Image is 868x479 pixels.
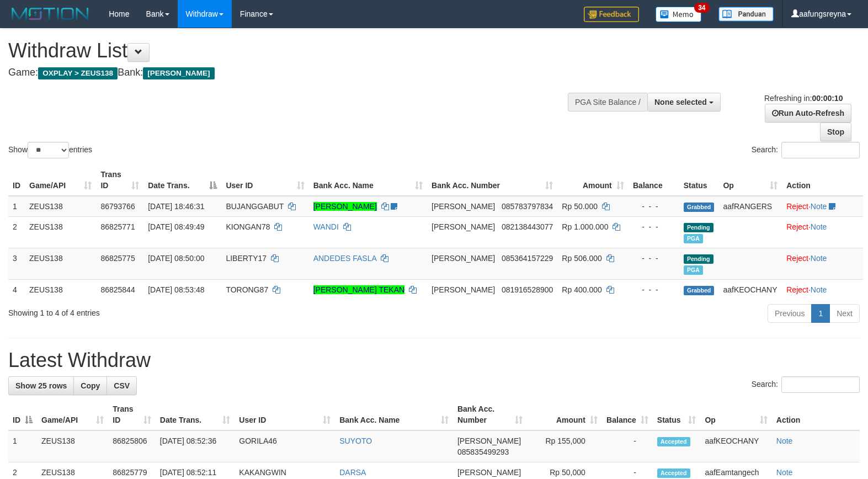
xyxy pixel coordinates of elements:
th: Action [782,164,863,196]
select: Showentries [28,142,69,158]
div: Showing 1 to 4 of 4 entries [8,303,353,318]
img: MOTION_logo.png [8,6,92,22]
th: Trans ID: activate to sort column ascending [108,399,156,430]
span: Grabbed [684,286,715,295]
td: · [782,248,863,279]
td: ZEUS138 [25,248,96,279]
td: aafRANGERS [718,196,782,217]
span: [PERSON_NAME] [457,468,521,477]
div: - - - [633,284,675,295]
span: Rp 1.000.000 [562,222,608,231]
th: User ID: activate to sort column ascending [221,164,308,196]
h1: Latest Withdraw [8,349,860,371]
span: Grabbed [684,203,715,212]
td: Rp 155,000 [527,430,602,462]
th: Status: activate to sort column ascending [653,399,701,430]
th: Bank Acc. Number: activate to sort column ascending [453,399,527,430]
span: Copy 085783797834 to clipboard [502,202,553,211]
a: DARSA [339,468,366,477]
span: None selected [654,98,707,107]
h1: Withdraw List [8,40,568,62]
td: aafKEOCHANY [700,430,771,462]
td: 3 [8,248,25,279]
button: None selected [647,93,721,111]
span: LIBERTY17 [226,254,267,263]
input: Search: [781,142,860,158]
th: Balance: activate to sort column ascending [602,399,653,430]
td: · [782,279,863,300]
span: 86825844 [100,285,135,294]
a: Note [776,437,793,445]
td: ZEUS138 [25,216,96,248]
td: · [782,216,863,248]
span: [PERSON_NAME] [143,67,214,79]
a: Note [811,222,827,231]
a: [PERSON_NAME] TEKAN [313,285,404,294]
input: Search: [781,376,860,393]
th: Action [772,399,860,430]
span: [PERSON_NAME] [432,285,495,294]
span: 34 [694,3,709,13]
th: User ID: activate to sort column ascending [235,399,335,430]
td: aafKEOCHANY [718,279,782,300]
td: 4 [8,279,25,300]
th: Date Trans.: activate to sort column descending [143,164,221,196]
a: ANDEDES FASLA [313,254,376,263]
div: - - - [633,253,675,264]
a: Note [811,254,827,263]
td: ZEUS138 [25,196,96,217]
td: GORILA46 [235,430,335,462]
span: [DATE] 08:53:48 [148,285,204,294]
div: - - - [633,221,675,232]
span: [DATE] 08:50:00 [148,254,204,263]
span: Copy 085835499293 to clipboard [457,448,509,456]
th: Amount: activate to sort column ascending [527,399,602,430]
span: KIONGAN78 [226,222,270,231]
strong: 00:00:10 [812,94,843,103]
img: panduan.png [718,7,774,22]
td: 86825806 [108,430,156,462]
label: Show entries [8,142,92,158]
a: Run Auto-Refresh [765,104,851,123]
span: 86825771 [100,222,135,231]
span: Rp 50.000 [562,202,598,211]
h4: Game: Bank: [8,67,568,78]
span: [PERSON_NAME] [457,437,521,445]
a: Next [829,304,860,323]
span: Rp 400.000 [562,285,601,294]
th: Date Trans.: activate to sort column ascending [156,399,235,430]
a: [PERSON_NAME] [313,202,377,211]
th: Op: activate to sort column ascending [718,164,782,196]
span: OXPLAY > ZEUS138 [38,67,118,79]
span: Pending [684,223,713,232]
span: 86825775 [100,254,135,263]
span: Marked by aafchomsokheang [684,234,703,243]
td: ZEUS138 [25,279,96,300]
a: Reject [786,222,808,231]
td: [DATE] 08:52:36 [156,430,235,462]
th: Op: activate to sort column ascending [700,399,771,430]
a: Reject [786,254,808,263]
span: [DATE] 08:49:49 [148,222,204,231]
th: Bank Acc. Name: activate to sort column ascending [309,164,427,196]
a: Note [776,468,793,477]
th: Game/API: activate to sort column ascending [25,164,96,196]
a: Copy [73,376,107,395]
span: Rp 506.000 [562,254,601,263]
th: Game/API: activate to sort column ascending [37,399,108,430]
span: Copy 082138443077 to clipboard [502,222,553,231]
th: Amount: activate to sort column ascending [557,164,628,196]
span: [PERSON_NAME] [432,222,495,231]
td: · [782,196,863,217]
a: Previous [768,304,812,323]
td: 2 [8,216,25,248]
th: Bank Acc. Number: activate to sort column ascending [427,164,557,196]
a: Note [811,285,827,294]
td: 1 [8,430,37,462]
span: BUJANGGABUT [226,202,284,211]
a: CSV [106,376,137,395]
span: Copy [81,381,100,390]
th: Balance [629,164,679,196]
span: Pending [684,254,713,264]
img: Feedback.jpg [584,7,639,22]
